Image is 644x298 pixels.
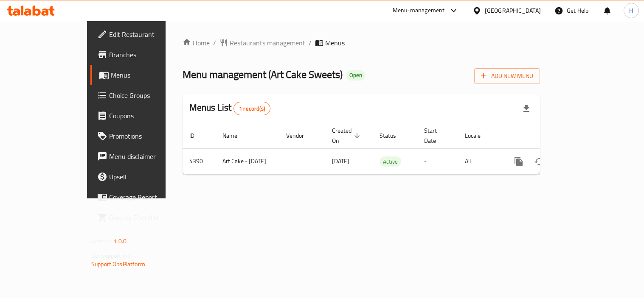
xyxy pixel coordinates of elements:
[380,156,401,167] div: Active
[516,98,537,119] div: Export file
[286,131,315,141] span: Vendor
[109,50,188,60] span: Branches
[90,106,194,126] a: Coupons
[90,85,194,106] a: Choice Groups
[90,126,194,146] a: Promotions
[189,101,270,115] h2: Menus List
[183,148,216,174] td: 4390
[90,45,194,65] a: Branches
[90,187,194,207] a: Coverage Report
[90,24,194,45] a: Edit Restaurant
[109,172,188,182] span: Upsell
[233,102,270,115] div: Total records count
[213,38,216,48] li: /
[502,123,597,149] th: Actions
[325,38,345,48] span: Menus
[465,131,492,141] span: Locale
[90,65,194,85] a: Menus
[424,125,448,146] span: Start Date
[234,105,270,113] span: 1 record(s)
[346,70,366,81] div: Open
[380,131,407,141] span: Status
[346,72,366,79] span: Open
[183,38,210,48] a: Home
[216,148,279,174] td: Art Cake - [DATE]
[189,131,205,141] span: ID
[109,90,188,100] span: Choice Groups
[111,70,188,80] span: Menus
[183,65,343,84] span: Menu management ( Art Cake Sweets )
[91,259,145,270] a: Support.OpsPlatform
[113,236,127,247] span: 1.0.0
[219,38,305,48] a: Restaurants management
[309,38,312,48] li: /
[458,148,502,174] td: All
[91,250,130,261] span: Get support on:
[230,38,305,48] span: Restaurants management
[481,71,533,81] span: Add New Menu
[380,157,401,167] span: Active
[509,151,529,172] button: more
[109,111,188,121] span: Coupons
[183,123,597,175] table: enhanced table
[183,38,540,48] nav: breadcrumb
[222,131,248,141] span: Name
[90,167,194,187] a: Upsell
[629,6,633,15] span: H
[109,212,188,223] span: Grocery Checklist
[332,125,363,146] span: Created On
[109,151,188,162] span: Menu disclaimer
[90,207,194,228] a: Grocery Checklist
[109,192,188,202] span: Coverage Report
[474,68,540,84] button: Add New Menu
[109,131,188,141] span: Promotions
[417,148,458,174] td: -
[393,6,445,16] div: Menu-management
[90,146,194,167] a: Menu disclaimer
[109,29,188,39] span: Edit Restaurant
[332,156,349,167] span: [DATE]
[529,151,549,172] button: Change Status
[91,236,112,247] span: Version:
[485,6,541,15] div: [GEOGRAPHIC_DATA]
